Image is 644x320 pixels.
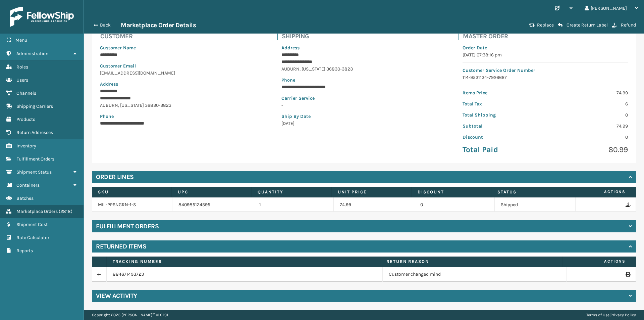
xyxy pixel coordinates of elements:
[463,67,628,74] p: Customer Service Order Number
[178,189,245,195] label: UPC
[100,44,265,51] p: Customer Name
[556,22,610,28] button: Create Return Label
[495,197,575,212] td: Shipped
[281,77,447,84] p: Phone
[549,145,628,155] p: 80.99
[16,90,36,96] span: Channels
[463,134,541,141] p: Discount
[96,242,146,250] h4: Returned Items
[16,209,58,214] span: Marketplace Orders
[281,45,300,51] span: Address
[281,113,447,120] p: Ship By Date
[463,123,541,130] p: Subtotal
[418,189,485,195] label: Discount
[90,22,121,28] button: Back
[383,267,567,282] td: Customer changed mind
[121,21,196,29] h3: Marketplace Order Details
[96,173,134,181] h4: Order Lines
[16,51,48,56] span: Administration
[463,51,628,58] p: [DATE] 07:38:16 pm
[463,100,541,107] p: Total Tax
[15,37,27,43] span: Menu
[16,143,36,149] span: Inventory
[16,130,53,135] span: Return Addresses
[610,313,636,317] a: Privacy Policy
[612,23,617,28] i: Refund
[16,64,28,70] span: Roles
[573,186,630,197] span: Actions
[16,248,33,254] span: Reports
[281,102,447,109] p: -
[100,113,265,120] p: Phone
[549,134,628,141] p: 0
[386,259,556,265] label: Return Reason
[463,145,541,155] p: Total Paid
[16,117,35,122] span: Products
[281,65,447,73] p: AUBURN , [US_STATE] 36830-3823
[527,22,556,28] button: Replace
[334,197,414,212] td: 74.99
[549,123,628,130] p: 74.99
[16,182,40,188] span: Containers
[113,271,144,277] a: 884671493723
[16,222,48,227] span: Shipment Cost
[16,195,34,201] span: Batches
[258,189,325,195] label: Quantity
[549,89,628,96] p: 74.99
[98,189,165,195] label: SKU
[98,202,136,208] a: MIL-PPSNGRN-1-S
[16,156,54,162] span: Fulfillment Orders
[282,32,451,40] h4: Shipping
[100,102,265,109] p: AUBURN , [US_STATE] 36830-3823
[16,103,53,109] span: Shipping Carriers
[10,7,74,27] img: logo
[463,32,632,40] h4: Master Order
[100,81,118,87] span: Address
[565,256,630,267] span: Actions
[96,222,159,230] h4: Fulfillment Orders
[549,111,628,119] p: 0
[96,292,137,300] h4: View Activity
[463,44,628,51] p: Order Date
[626,272,630,277] i: Print Return Label
[463,111,541,119] p: Total Shipping
[558,22,562,28] i: Create Return Label
[172,197,253,212] td: 840985124595
[463,74,628,81] p: 114-9531134-7926667
[16,77,28,83] span: Users
[253,197,334,212] td: 1
[100,32,269,40] h4: Customer
[338,189,405,195] label: Unit Price
[463,89,541,96] p: Items Price
[100,62,265,70] p: Customer Email
[100,70,265,77] p: [EMAIL_ADDRESS][DOMAIN_NAME]
[586,313,609,317] a: Terms of Use
[497,189,565,195] label: Status
[610,22,638,28] button: Refund
[529,23,535,28] i: Replace
[414,197,495,212] td: 0
[586,310,636,320] div: |
[59,209,72,214] span: ( 2818 )
[16,169,52,175] span: Shipment Status
[281,120,447,127] p: [DATE]
[113,259,374,265] label: Tracking number
[626,202,630,207] i: Refund Order Line
[92,310,168,320] p: Copyright 2023 [PERSON_NAME]™ v 1.0.191
[281,95,447,102] p: Carrier Service
[16,235,49,240] span: Rate Calculator
[549,100,628,107] p: 6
